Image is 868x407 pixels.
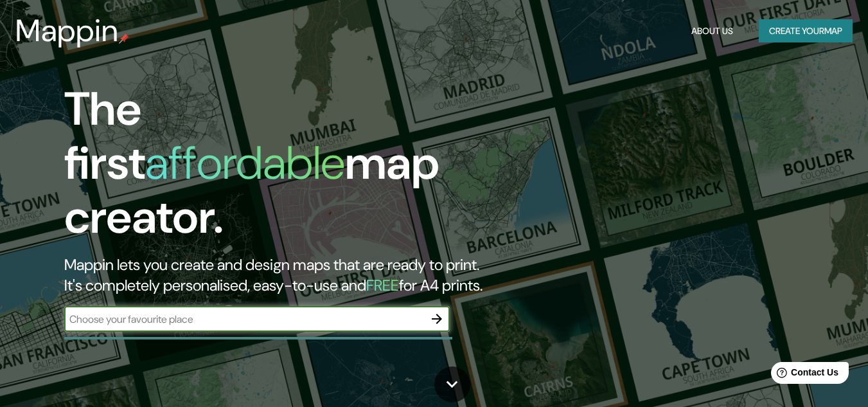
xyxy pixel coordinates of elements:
button: About Us [686,19,738,43]
img: mappin-pin [119,33,129,44]
h2: Mappin lets you create and design maps that are ready to print. It's completely personalised, eas... [64,255,499,296]
input: Choose your favourite place [64,312,424,327]
h3: Mappin [15,13,119,49]
h5: FREE [366,275,399,295]
iframe: Help widget launcher [754,357,854,393]
h1: affordable [145,133,345,193]
h1: The first map creator. [64,82,499,255]
button: Create yourmap [759,19,853,43]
